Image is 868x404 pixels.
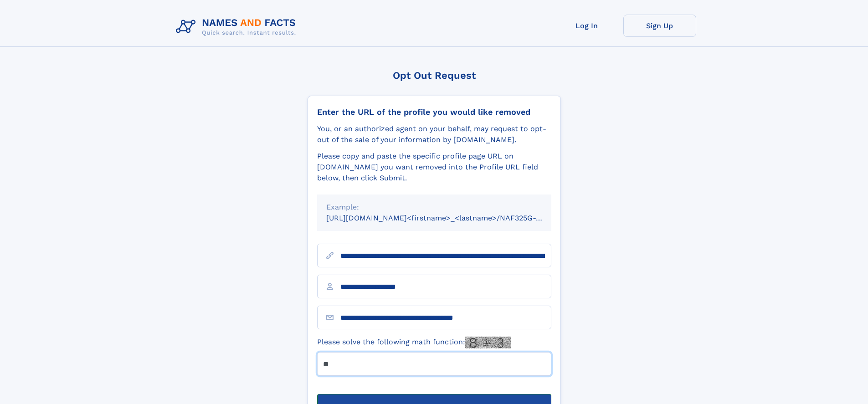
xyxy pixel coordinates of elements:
[326,202,542,213] div: Example:
[308,70,561,81] div: Opt Out Request
[326,214,569,222] small: [URL][DOMAIN_NAME]<firstname>_<lastname>/NAF325G-xxxxxxxx
[317,107,551,117] div: Enter the URL of the profile you would like removed
[317,337,511,348] label: Please solve the following math function:
[172,15,303,39] img: Logo Names and Facts
[550,15,623,37] a: Log In
[623,15,696,37] a: Sign Up
[317,151,551,184] div: Please copy and paste the specific profile page URL on [DOMAIN_NAME] you want removed into the Pr...
[317,123,551,145] div: You, or an authorized agent on your behalf, may request to opt-out of the sale of your informatio...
